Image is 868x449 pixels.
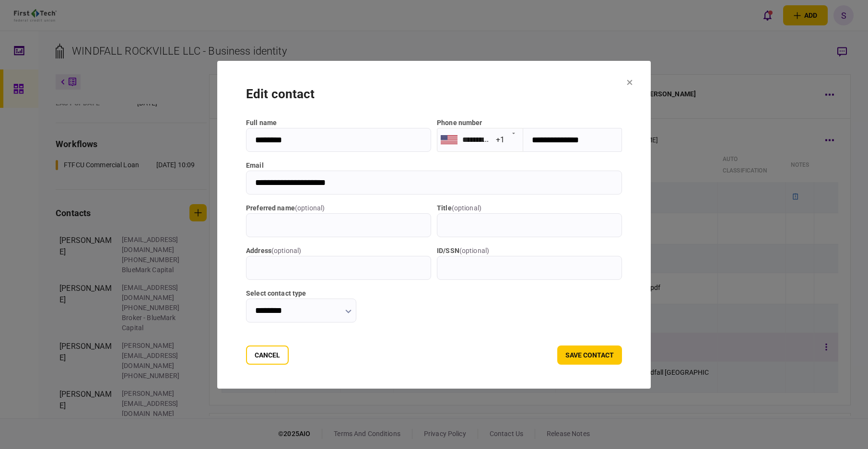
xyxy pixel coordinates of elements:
[437,213,622,237] input: title
[459,247,489,254] span: ( optional )
[246,118,431,128] label: full name
[437,203,622,213] label: title
[437,246,622,256] label: ID/SSN
[557,345,622,365] button: save contact
[246,256,431,280] input: address
[507,126,520,139] button: Open
[246,345,289,365] button: Cancel
[246,128,431,152] input: full name
[271,247,301,254] span: ( optional )
[246,171,622,195] input: email
[496,134,504,145] div: +1
[437,256,622,280] input: ID/SSN
[246,299,356,322] input: Select contact type
[246,203,431,213] label: Preferred name
[246,213,431,237] input: Preferred name
[246,161,622,171] label: email
[441,135,457,144] img: us
[452,204,481,212] span: ( optional )
[246,85,622,104] div: edit contact
[246,246,431,256] label: address
[246,288,356,299] label: Select contact type
[437,119,482,127] label: Phone number
[295,204,325,212] span: ( optional )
